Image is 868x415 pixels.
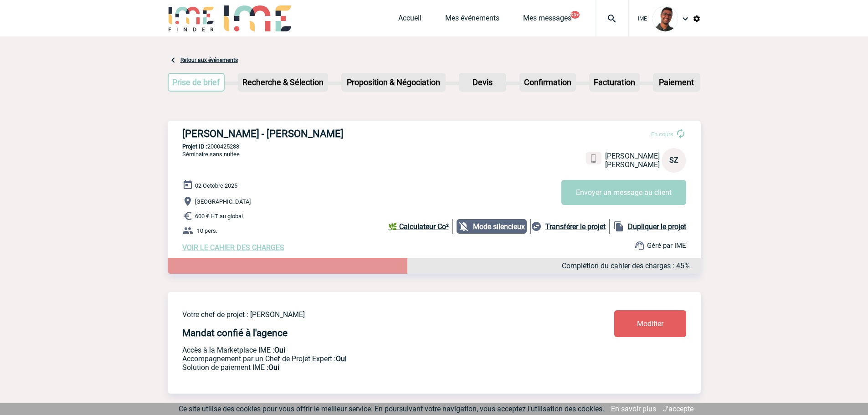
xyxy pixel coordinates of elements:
span: 10 pers. [197,227,217,234]
img: portable.png [590,154,598,163]
b: Dupliquer le projet [628,222,686,231]
h4: Mandat confié à l'agence [182,328,288,338]
b: Oui [268,363,279,372]
b: 🌿 Calculateur Co² [388,222,449,231]
b: Transférer le projet [545,222,606,231]
a: Mes événements [445,14,499,26]
span: Ce site utilise des cookies pour vous offrir le meilleur service. En poursuivant votre navigation... [179,405,604,413]
p: Facturation [590,74,639,91]
span: En cours [651,131,673,138]
a: 🌿 Calculateur Co² [388,219,453,234]
b: Projet ID : [182,143,207,150]
span: IME [638,15,647,22]
span: SZ [669,156,678,164]
button: Envoyer un message au client [561,180,686,205]
a: VOIR LE CAHIER DES CHARGES [182,243,284,252]
p: Votre chef de projet : [PERSON_NAME] [182,310,560,319]
a: Mes messages [523,14,571,26]
img: file_copy-black-24dp.png [613,221,624,232]
a: En savoir plus [611,405,656,413]
p: Prise de brief [169,74,224,91]
p: Proposition & Négociation [342,74,445,91]
span: Géré par IME [647,241,686,250]
p: Confirmation [520,74,575,91]
img: support.png [634,240,645,251]
a: J'accepte [663,405,693,413]
p: Recherche & Sélection [239,74,327,91]
p: Paiement [654,74,699,91]
h3: [PERSON_NAME] - [PERSON_NAME] [182,128,456,139]
a: Accueil [398,14,421,26]
span: 02 Octobre 2025 [195,182,237,189]
p: Conformité aux process achat client, Prise en charge de la facturation, Mutualisation de plusieur... [182,363,560,372]
span: [PERSON_NAME] [605,160,660,169]
span: 600 € HT au global [195,213,243,220]
p: Prestation payante [182,354,560,363]
b: Oui [274,346,285,354]
b: Mode silencieux [473,222,525,231]
img: 124970-0.jpg [652,6,678,31]
a: Retour aux événements [180,57,238,63]
span: [GEOGRAPHIC_DATA] [195,198,251,205]
span: Modifier [637,319,663,328]
img: IME-Finder [168,5,215,31]
span: [PERSON_NAME] [605,152,660,160]
button: 99+ [570,11,580,19]
span: Séminaire sans nuitée [182,151,240,158]
b: Oui [336,354,347,363]
div: Notifications désactivées [457,219,531,234]
p: Devis [460,74,505,91]
p: Accès à la Marketplace IME : [182,346,560,354]
p: 2000425288 [168,143,701,150]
